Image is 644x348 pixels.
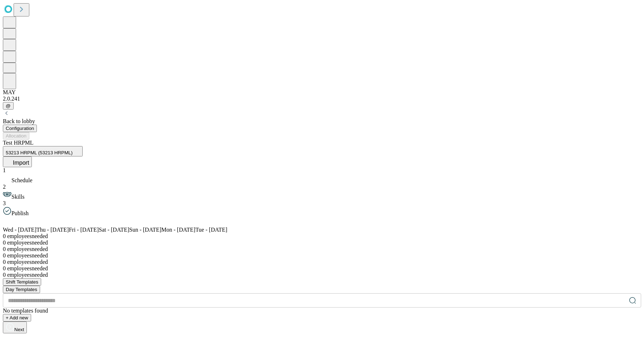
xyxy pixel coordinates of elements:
span: employees [3,252,31,258]
span: Publish [11,210,29,216]
span: 0 [3,240,6,246]
span: @ [6,103,11,108]
div: 2 [3,184,641,190]
span: needed [31,233,48,239]
div: MAY [3,89,641,96]
span: employees [3,240,31,246]
div: 2.0.241 [3,96,641,102]
span: Sat - [DATE] [99,227,129,233]
span: Thu - [DATE] [36,227,69,233]
button: Configuration [3,125,37,132]
span: 0 [3,272,6,278]
span: 53213 HRPML (53213 HRPML) [6,150,73,155]
span: 0 [3,265,6,271]
span: Import [13,160,29,166]
span: Fri - [DATE] [69,227,99,233]
span: needed [31,240,48,246]
button: Day Templates [3,286,40,293]
span: employees [3,265,31,271]
button: @ [3,102,14,110]
span: 0 [3,259,6,265]
span: Test HRPML [3,140,34,146]
span: needed [31,259,48,265]
span: 0 [3,252,6,258]
button: Next [3,322,27,333]
button: Shift Templates [3,278,41,286]
div: Back to lobby [3,118,641,125]
span: employees [3,233,31,239]
span: Wed - [DATE] [3,227,36,233]
span: Tue - [DATE] [195,227,227,233]
span: employees [3,272,31,278]
span: Skills [11,194,24,200]
div: 1 [3,167,641,174]
span: 0 [3,246,6,252]
span: employees [3,259,31,265]
button: Import [3,156,32,167]
span: 0 [3,233,6,239]
span: Schedule [11,177,33,183]
span: Mon - [DATE] [161,227,195,233]
button: Allocation [3,132,29,140]
span: needed [31,265,48,271]
span: Next [14,327,24,332]
button: + Add new [3,314,31,322]
div: 3 [3,200,641,207]
button: 53213 HRPML (53213 HRPML) [3,146,83,156]
span: needed [31,246,48,252]
span: employees [3,246,31,252]
div: No templates found [3,308,641,314]
span: Sun - [DATE] [129,227,161,233]
span: needed [31,252,48,258]
span: needed [31,272,48,278]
